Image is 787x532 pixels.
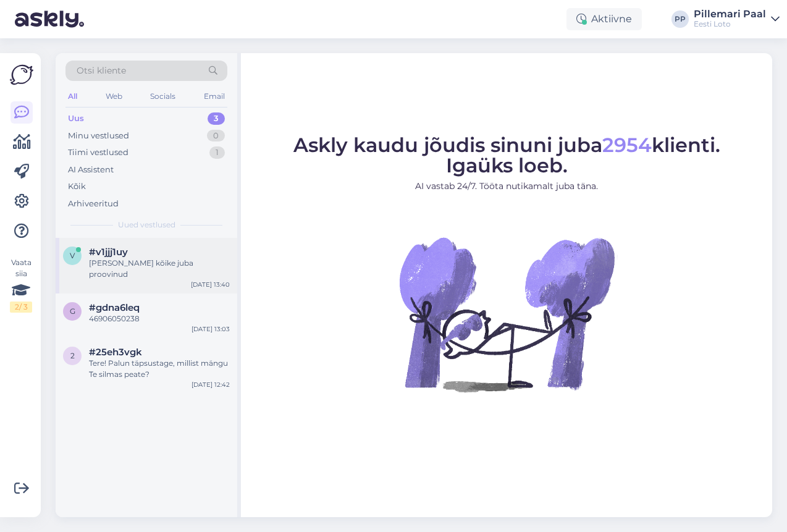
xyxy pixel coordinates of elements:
[89,302,140,313] span: #gdna6leq
[671,11,689,28] div: PP
[191,324,230,334] div: [DATE] 13:03
[68,198,119,210] div: Arhiveeritud
[68,180,86,193] div: Kõik
[77,64,126,77] span: Otsi kliente
[89,258,230,280] div: [PERSON_NAME] kõike juba proovinud
[191,380,230,389] div: [DATE] 12:42
[148,88,178,104] div: Socials
[395,203,618,425] img: No Chat active
[209,146,225,159] div: 1
[566,8,642,30] div: Aktiivne
[293,180,720,193] p: AI vastab 24/7. Tööta nutikamalt juba täna.
[207,130,225,142] div: 0
[68,130,129,142] div: Minu vestlused
[68,112,84,125] div: Uus
[293,133,720,177] span: Askly kaudu jõudis sinuni juba klienti. Igaüks loeb.
[201,88,227,104] div: Email
[89,313,230,324] div: 46906050238
[68,164,114,176] div: AI Assistent
[10,302,32,313] div: 2 / 3
[70,351,75,360] span: 2
[68,146,128,159] div: Tiimi vestlused
[70,251,75,260] span: v
[103,88,125,104] div: Web
[89,358,230,380] div: Tere! Palun täpsustage, millist mängu Te silmas peate?
[89,247,128,258] span: #v1jjj1uy
[10,63,33,87] img: Askly Logo
[65,88,80,104] div: All
[89,347,142,358] span: #25eh3vgk
[694,19,766,29] div: Eesti Loto
[602,133,652,157] span: 2954
[694,9,780,29] a: Pillemari PaalEesti Loto
[118,219,175,230] span: Uued vestlused
[694,9,766,19] div: Pillemari Paal
[191,280,230,289] div: [DATE] 13:40
[70,306,75,316] span: g
[10,257,32,313] div: Vaata siia
[208,112,225,125] div: 3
